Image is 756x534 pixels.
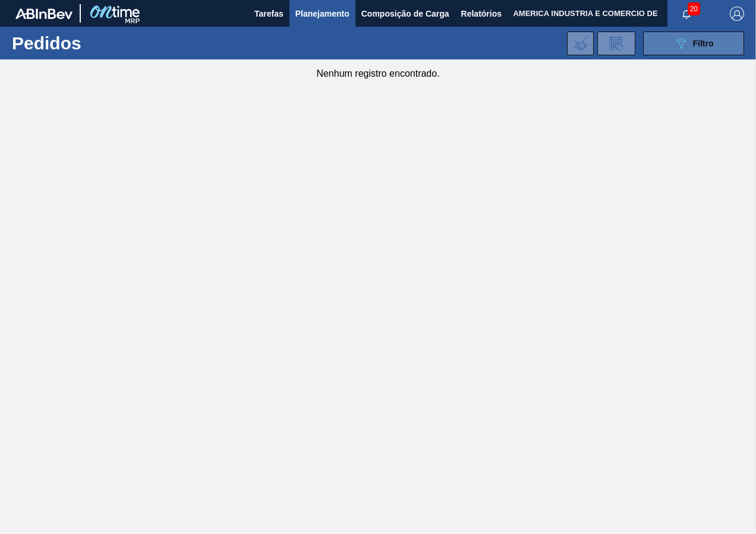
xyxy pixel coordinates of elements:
[12,36,176,50] h1: Pedidos
[597,32,635,55] div: Solicitação de Revisão de Pedidos
[254,7,283,21] span: Tarefas
[693,39,714,48] span: Filtro
[688,2,700,15] span: 20
[461,7,502,21] span: Relatórios
[567,32,594,55] div: Importar Negociações dos Pedidos
[15,8,73,19] img: TNhmsLtSVTkK8tSr43FrP2fwEKptu5GPRR3wAAAABJRU5ErkJggg==
[295,7,349,21] span: Planejamento
[361,7,449,21] span: Composição de Carga
[730,7,744,21] img: Logout
[667,5,705,22] button: Notificações
[643,32,744,55] button: Filtro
